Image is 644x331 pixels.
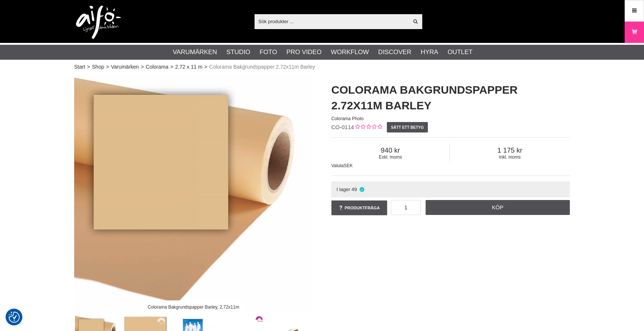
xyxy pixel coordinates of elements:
[74,75,313,313] img: Colorama Bakgrundspapper Barley, 2,72x11m
[111,63,139,71] a: Varumärken
[259,47,277,57] a: Foto
[426,200,570,215] a: Köp
[331,200,387,215] a: Produktfråga
[450,146,570,154] span: 1 175
[331,124,354,130] span: CO-0114
[92,63,104,71] a: Shop
[331,82,570,113] h1: Colorama Bakgrundspapper 2.72x11m Barley
[74,63,85,71] a: Start
[204,63,207,71] span: >
[337,187,350,192] span: I lager
[387,122,428,132] a: Sätt ett betyg
[9,310,20,324] button: Samtyckesinställningar
[421,47,438,57] a: Hyra
[450,154,570,160] span: Inkl. moms
[331,146,449,154] span: 940
[448,47,473,57] a: Outlet
[331,154,449,160] span: Exkl. moms
[141,63,144,71] span: >
[87,63,90,71] span: >
[9,312,20,323] img: Revisit consent button
[146,63,168,71] a: Colorama
[331,163,344,168] span: Valuta
[286,47,321,57] a: Pro Video
[106,63,109,71] span: >
[209,63,315,71] span: Colorama Bakgrundspapper 2.72x11m Barley
[170,63,173,71] span: >
[331,47,369,57] a: Workflow
[378,47,411,57] a: Discover
[141,300,245,313] div: Colorama Bakgrundspapper Barley, 2,72x11m
[255,16,408,27] input: Sök produkter ...
[351,187,357,192] span: 49
[175,63,202,71] a: 2.72 x 11 m
[173,47,217,57] a: Varumärken
[76,6,121,39] img: logo.png
[344,163,353,168] span: SEK
[359,187,365,192] i: I lager
[226,47,250,57] a: Studio
[354,124,382,131] div: Kundbetyg: 0
[331,116,364,121] span: Colorama Photo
